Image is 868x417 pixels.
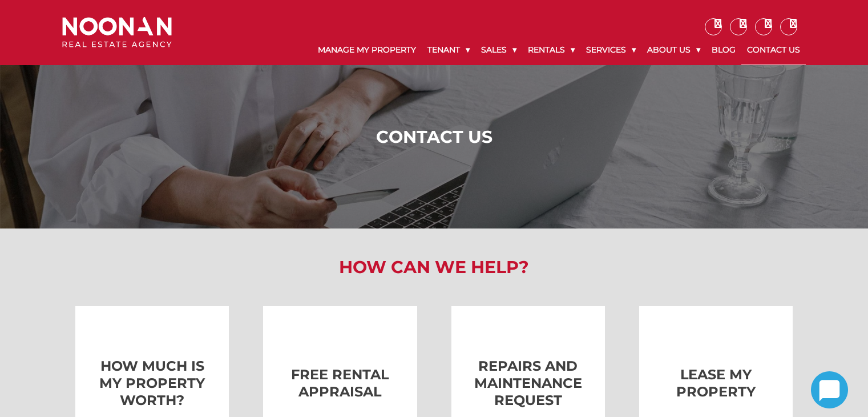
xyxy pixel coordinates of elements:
a: Blog [706,35,741,65]
a: Rentals [522,35,580,65]
a: Sales [475,35,522,65]
img: Noonan Real Estate Agency [62,17,172,47]
h2: How Can We Help? [54,257,814,278]
a: Manage My Property [312,35,422,65]
a: About Us [641,35,706,65]
h1: Contact Us [65,127,803,147]
a: Contact Us [741,35,806,65]
a: Services [580,35,641,65]
a: Tenant [422,35,475,65]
